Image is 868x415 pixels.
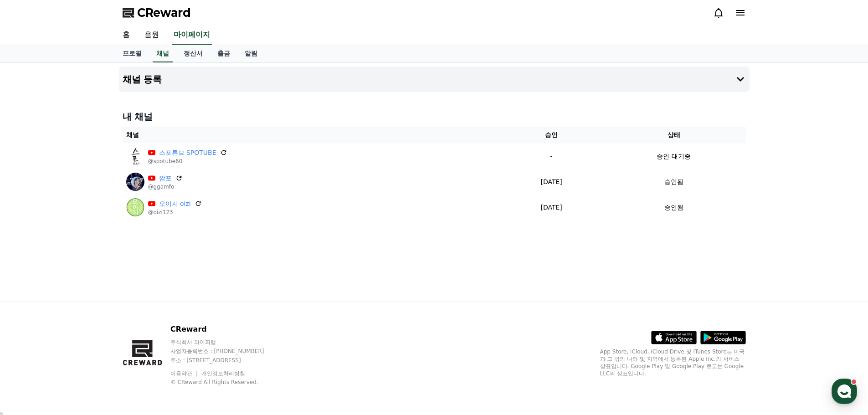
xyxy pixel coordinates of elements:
[505,203,598,212] p: [DATE]
[159,174,172,183] a: 깜포
[170,357,282,364] p: 주소 : [STREET_ADDRESS]
[600,348,746,377] p: App Store, iCloud, iCloud Drive 및 iTunes Store는 미국과 그 밖의 나라 및 지역에서 등록된 Apple Inc.의 서비스 상표입니다. Goo...
[115,45,149,62] a: 프로필
[123,127,501,143] th: 채널
[501,127,602,143] th: 승인
[170,370,199,377] a: 이용약관
[602,127,746,143] th: 상태
[137,26,166,45] a: 음원
[664,177,683,187] p: 승인됨
[159,148,216,158] a: 스포튜브 SPOTUBE
[153,45,173,62] a: 채널
[123,74,162,84] h4: 채널 등록
[170,379,282,386] p: © CReward All Rights Reserved.
[126,173,144,191] img: 깜포
[123,110,746,123] h4: 내 채널
[148,183,183,190] p: @ggamfo
[137,5,191,20] span: CReward
[505,177,598,187] p: [DATE]
[148,158,227,165] p: @spotube60
[505,152,598,161] p: -
[237,45,265,62] a: 알림
[176,45,210,62] a: 정산서
[170,324,282,335] p: CReward
[123,5,191,20] a: CReward
[664,203,683,212] p: 승인됨
[126,147,144,165] img: 스포튜브 SPOTUBE
[170,348,282,355] p: 사업자등록번호 : [PHONE_NUMBER]
[172,26,212,45] a: 마이페이지
[119,67,750,92] button: 채널 등록
[159,199,191,209] a: 오이지 oizi
[115,26,137,45] a: 홈
[201,370,245,377] a: 개인정보처리방침
[170,338,282,346] p: 주식회사 와이피랩
[126,198,144,216] img: 오이지 oizi
[657,152,690,161] p: 승인 대기중
[148,209,202,216] p: @oizi123
[210,45,237,62] a: 출금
